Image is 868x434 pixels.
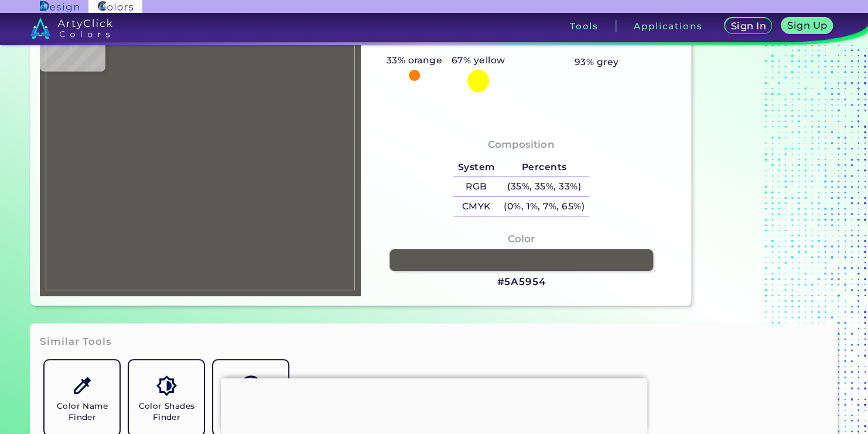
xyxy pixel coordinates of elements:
img: logo_artyclick_colors_white.svg [30,18,113,39]
h5: 93% grey [575,55,619,70]
a: Sign In [726,18,771,34]
h5: 67% yellow [447,53,510,68]
h3: Applications [634,22,702,30]
img: ArtyClick Design logo [40,1,79,12]
img: icon_color_name_finder.svg [72,375,93,396]
img: icon_color_shades.svg [156,375,177,396]
h3: Tools [570,22,599,30]
h5: Color Name Finder [49,401,115,423]
h5: System [453,158,499,177]
h5: 33% orange [382,53,447,68]
h4: Color [508,230,535,247]
h5: Sign In [732,22,766,31]
h5: CMYK [453,197,499,216]
h4: Composition [488,136,554,153]
img: 0f5b69cd-0919-40fd-bf94-befb9b537461 [46,12,355,290]
iframe: Advertisement [221,378,647,431]
img: icon_color_names_dictionary.svg [241,375,261,396]
h5: Color Names Dictionary [218,401,283,423]
h5: Sign Up [788,21,826,30]
h5: (0%, 1%, 7%, 65%) [499,197,589,216]
h3: #5A5954 [497,275,545,289]
a: Sign Up [782,18,832,34]
h5: Color Shades Finder [134,401,199,423]
h5: Percents [499,158,589,177]
h5: (35%, 35%, 33%) [499,177,589,196]
h5: RGB [453,177,499,196]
